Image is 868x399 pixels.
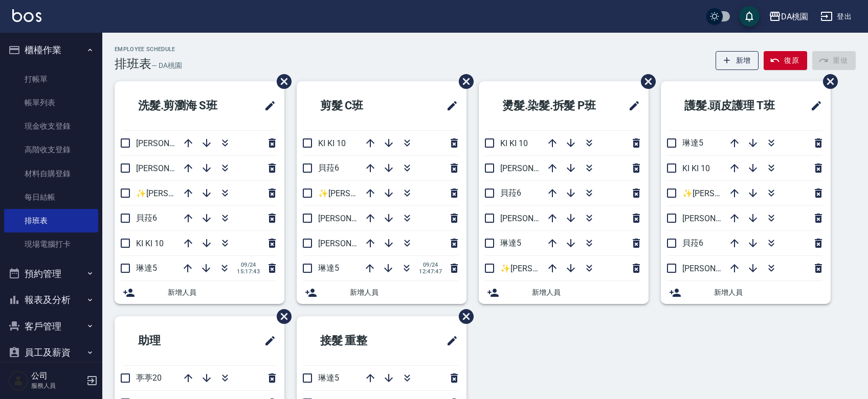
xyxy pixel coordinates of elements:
p: 服務人員 [31,381,83,390]
span: 09/24 [419,262,442,268]
span: KI KI 10 [318,138,346,148]
h2: 燙髮.染髮.拆髮 P班 [487,87,615,124]
a: 材料自購登錄 [4,162,98,185]
span: 貝菈6 [500,188,521,198]
h2: Employee Schedule [115,46,182,53]
span: 刪除班表 [815,66,839,97]
a: 現金收支登錄 [4,114,98,138]
span: 琳達5 [500,238,521,248]
span: 修改班表的標題 [258,93,276,118]
button: 客戶管理 [4,313,98,340]
span: 15:17:43 [237,268,260,275]
span: 刪除班表 [269,301,293,332]
span: [PERSON_NAME]3 [136,138,202,148]
span: 刪除班表 [451,301,475,332]
span: ✨[PERSON_NAME][PERSON_NAME] ✨16 [682,189,837,198]
h2: 洗髮.剪瀏海 S班 [123,87,245,124]
h6: — DA桃園 [151,60,182,71]
span: 新增人員 [168,287,276,298]
button: 登出 [816,7,856,26]
a: 高階收支登錄 [4,138,98,161]
span: [PERSON_NAME]8 [682,214,748,223]
span: 刪除班表 [633,66,657,97]
span: 刪除班表 [451,66,475,97]
div: 新增人員 [479,281,649,304]
h3: 排班表 [115,57,151,71]
div: 新增人員 [297,281,466,304]
button: 員工及薪資 [4,339,98,366]
button: 櫃檯作業 [4,37,98,63]
img: Person [8,370,29,391]
span: [PERSON_NAME]3 [682,264,748,273]
span: 琳達5 [318,373,339,383]
span: 新增人員 [714,287,822,298]
span: 新增人員 [532,287,640,298]
span: 葶葶20 [136,373,162,383]
span: [PERSON_NAME]8 [500,214,566,223]
h2: 接髮 重整 [305,322,411,359]
span: 12:47:47 [419,268,442,275]
div: 新增人員 [661,281,831,304]
button: 新增 [716,51,759,70]
a: 排班表 [4,209,98,232]
span: 新增人員 [350,287,458,298]
h5: 公司 [31,371,83,381]
span: [PERSON_NAME]3 [500,163,566,173]
span: ✨[PERSON_NAME][PERSON_NAME] ✨16 [500,264,655,273]
span: 貝菈6 [682,238,703,248]
a: 打帳單 [4,67,98,91]
div: DA桃園 [781,10,808,23]
button: 復原 [764,51,807,70]
button: DA桃園 [765,6,812,27]
span: ✨[PERSON_NAME][PERSON_NAME] ✨16 [136,189,291,198]
span: 琳達5 [318,263,339,273]
span: KI KI 10 [682,163,710,173]
a: 帳單列表 [4,91,98,114]
button: 預約管理 [4,261,98,287]
span: 琳達5 [682,138,703,148]
span: 琳達5 [136,263,157,273]
h2: 護髮.頭皮護理 T班 [669,87,797,124]
span: 刪除班表 [269,66,293,97]
div: 新增人員 [115,281,284,304]
button: save [739,6,760,27]
span: KI KI 10 [500,138,528,148]
span: KI KI 10 [136,239,164,248]
span: 修改班表的標題 [622,93,640,118]
h2: 助理 [123,322,217,359]
span: 修改班表的標題 [258,328,276,353]
span: 修改班表的標題 [804,93,822,118]
span: [PERSON_NAME]8 [136,163,202,173]
img: Logo [12,9,41,22]
span: 09/24 [237,262,260,268]
a: 現場電腦打卡 [4,232,98,256]
span: 貝菈6 [318,163,339,173]
span: [PERSON_NAME]3 [318,214,384,223]
span: [PERSON_NAME]8 [318,239,384,248]
span: 修改班表的標題 [440,93,458,118]
span: 修改班表的標題 [440,328,458,353]
span: ✨[PERSON_NAME][PERSON_NAME] ✨16 [318,189,473,198]
span: 貝菈6 [136,213,157,223]
h2: 剪髮 C班 [305,87,409,124]
button: 報表及分析 [4,287,98,313]
a: 每日結帳 [4,185,98,209]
